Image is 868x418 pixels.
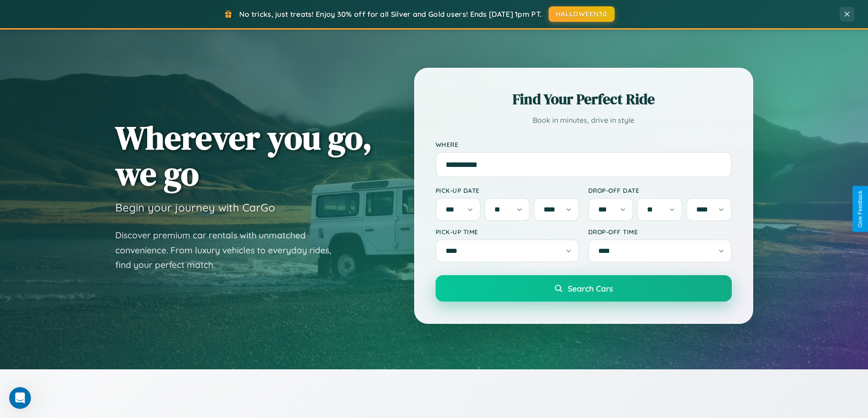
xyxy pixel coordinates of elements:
[588,186,732,194] label: Drop-off Date
[115,120,372,191] h1: Wherever you go, we go
[115,228,343,272] p: Discover premium car rentals with unmatched convenience. From luxury vehicles to everyday rides, ...
[115,201,275,214] h3: Begin your journey with CarGo
[436,186,579,194] label: Pick-up Date
[436,228,579,236] label: Pick-up Time
[568,283,613,293] span: Search Cars
[588,228,732,236] label: Drop-off Time
[436,141,732,148] label: Where
[436,275,732,302] button: Search Cars
[239,10,542,19] span: No tricks, just treats! Enjoy 30% off for all Silver and Gold users! Ends [DATE] 1pm PT.
[9,387,31,409] iframe: Intercom live chat
[436,89,732,109] h2: Find Your Perfect Ride
[436,114,732,127] p: Book in minutes, drive in style
[857,191,863,227] div: Give Feedback
[549,6,615,22] button: HALLOWEEN30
